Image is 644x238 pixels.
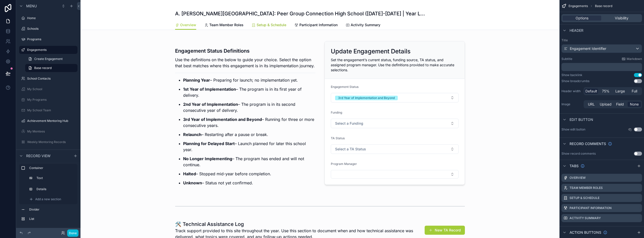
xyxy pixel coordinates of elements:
[252,20,286,30] a: Setup & Schedule
[27,129,76,133] label: My Mentees
[346,20,380,30] a: Activity Summary
[561,89,582,93] label: Header width
[19,106,77,114] a: My School Team
[595,4,612,8] span: Base record
[27,98,76,102] label: My Programs
[27,87,76,91] label: My School
[27,108,76,112] label: My School Team
[34,66,52,70] span: Base record
[25,64,77,72] a: Base record
[561,73,582,77] div: Show backlink
[19,46,77,54] a: Engagements
[616,102,624,107] span: Field
[19,85,77,93] a: My School
[27,77,76,81] label: School Contacts
[34,57,63,61] span: Create Engagement
[36,187,74,191] label: Details
[294,20,338,30] a: Participant Information
[570,176,586,180] label: Overview
[27,119,76,123] label: Achievement Mentoring Hub
[588,102,595,107] span: URL
[585,89,597,94] span: Default
[27,140,76,144] label: Weekly Mentoring Records
[175,20,196,30] a: Overview
[204,20,244,30] a: Team Member Roles
[627,57,642,61] span: Markdown
[299,22,338,27] span: Participant Information
[19,35,77,43] a: Programs
[25,55,77,63] a: Create Engagement
[570,163,579,168] span: Tabs
[615,16,628,21] span: Visibility
[570,117,593,122] span: Edit button
[19,149,77,157] a: User Guide
[19,25,77,33] a: Schools
[561,127,585,131] label: Show edit button
[561,79,589,83] div: Show breadcrumbs
[27,27,76,31] label: Schools
[632,89,637,94] span: Full
[569,4,588,8] span: Engagements
[26,4,37,9] span: Menu
[29,217,75,221] label: List
[570,196,599,200] label: Setup & Schedule
[19,117,77,125] a: Achievement Mentoring Hub
[67,229,78,237] button: Done
[27,37,76,41] label: Programs
[27,16,76,20] label: Home
[36,176,74,180] label: Text
[600,102,612,107] span: Upload
[16,162,80,228] div: scrollable content
[19,96,77,104] a: My Programs
[561,63,642,71] div: scrollable content
[615,89,625,94] span: Large
[27,48,74,52] label: Engagements
[19,75,77,83] a: School Contacts
[19,127,77,135] a: My Mentees
[602,89,610,94] span: 75%
[19,14,77,22] a: Home
[19,138,77,146] a: Weekly Mentoring Records
[35,197,61,201] span: Add a new section
[561,57,572,61] label: Subtitle
[570,28,583,33] span: Header
[561,38,642,42] label: Title
[180,22,196,27] span: Overview
[561,152,596,156] div: Show record comments
[570,46,606,51] span: Engagement Identifier
[570,230,601,235] span: Action buttons
[576,16,588,21] span: Options
[630,102,639,107] span: None
[561,44,642,53] button: Engagement Identifier
[209,22,244,27] span: Team Member Roles
[351,22,380,27] span: Activity Summary
[257,22,286,27] span: Setup & Schedule
[561,102,582,106] label: Image
[622,57,642,61] a: Markdown
[175,10,427,17] h1: A. [PERSON_NAME][GEOGRAPHIC_DATA]: Peer Group Connection High School ([DATE]-[DATE] | Year Long)
[570,216,601,220] label: Activity Summary
[570,141,606,146] span: Record comments
[26,153,51,158] span: Record view
[29,208,75,212] label: Divider
[29,166,75,170] label: Container
[570,206,612,210] label: Participant Information
[570,186,603,190] label: Team Member Roles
